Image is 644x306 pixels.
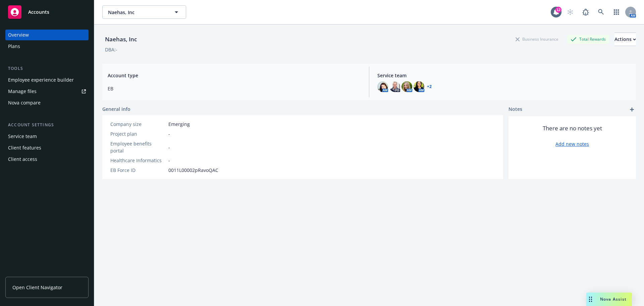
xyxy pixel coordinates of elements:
span: EB [108,85,361,92]
button: Naehas, Inc [102,5,186,19]
div: Manage files [8,86,37,97]
button: Actions [614,33,636,46]
span: - [168,157,170,164]
a: Accounts [5,3,89,21]
a: add [628,105,636,114]
span: Notes [508,105,522,114]
div: DBA: - [105,46,117,53]
a: Report a Bug [579,5,592,19]
a: Plans [5,41,89,52]
a: Start snowing [563,5,577,19]
span: Service team [377,72,631,79]
span: - [168,130,170,137]
a: Employee experience builder [5,75,89,85]
div: Tools [5,65,89,72]
div: Actions [614,33,636,46]
div: 12 [555,7,561,13]
div: Naehas, Inc [102,35,140,44]
span: 0011L00002pRavoQAC [168,167,218,174]
div: Healthcare Informatics [110,157,166,164]
a: Overview [5,30,89,40]
img: photo [401,81,412,92]
span: Naehas, Inc [108,9,166,16]
div: Employee benefits portal [110,140,166,154]
div: Plans [8,41,20,52]
div: Service team [8,131,37,142]
img: photo [389,81,400,92]
a: Client features [5,142,89,153]
div: Overview [8,30,29,40]
a: Search [594,5,608,19]
span: Accounts [28,9,49,15]
div: Total Rewards [567,35,609,43]
img: photo [377,81,388,92]
div: Client features [8,142,41,153]
div: Account settings [5,122,89,128]
span: Nova Assist [600,296,627,302]
div: Employee experience builder [8,75,74,85]
button: Nova Assist [586,293,632,306]
div: Project plan [110,130,166,137]
img: photo [414,81,424,92]
a: Client access [5,154,89,165]
span: General info [102,105,130,113]
span: Emerging [168,121,190,128]
span: - [168,144,170,151]
div: Business Insurance [512,35,562,43]
span: There are no notes yet [543,124,602,132]
a: +2 [427,85,432,89]
a: Switch app [610,5,623,19]
span: Open Client Navigator [12,284,62,291]
a: Manage files [5,86,89,97]
a: Nova compare [5,97,89,108]
a: Service team [5,131,89,142]
div: EB Force ID [110,167,166,174]
span: Account type [108,72,361,79]
div: Nova compare [8,97,41,108]
a: Add new notes [555,140,589,147]
div: Client access [8,154,37,165]
div: Drag to move [586,293,595,306]
div: Company size [110,121,166,128]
